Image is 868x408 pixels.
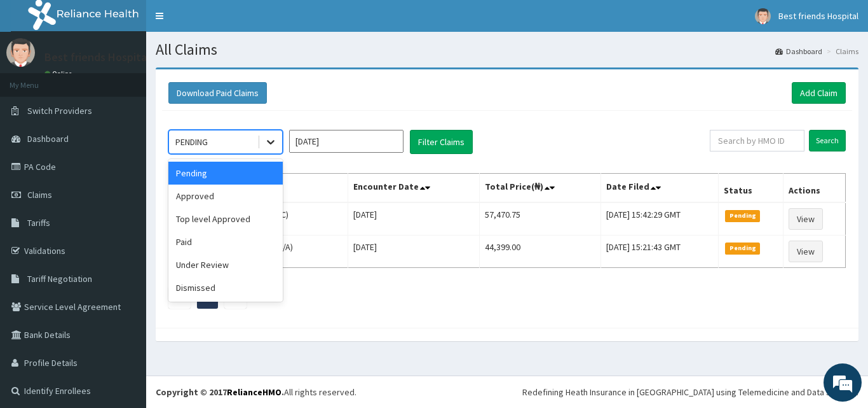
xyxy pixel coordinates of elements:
[479,174,601,203] th: Total Price(₦)
[348,202,479,236] td: [DATE]
[289,130,403,153] input: Select Month and Year
[227,386,281,398] a: RelianceHMO
[44,52,150,63] p: Best friends Hospital
[168,276,283,299] div: Dismissed
[601,174,719,203] th: Date Filed
[710,130,804,151] input: Search by HMO ID
[348,236,479,268] td: [DATE]
[824,46,858,57] li: Claims
[789,241,823,262] a: View
[27,189,52,200] span: Claims
[27,217,50,229] span: Tariffs
[6,38,35,67] img: User Image
[775,46,822,57] a: Dashboard
[168,208,283,230] div: Top level Approved
[479,202,601,236] td: 57,470.75
[601,202,719,236] td: [DATE] 15:42:29 GMT
[809,130,846,151] input: Search
[156,41,858,58] h1: All Claims
[168,162,283,185] div: Pending
[156,386,284,398] strong: Copyright © 2017 .
[175,136,208,148] div: PENDING
[168,230,283,253] div: Paid
[522,386,858,398] div: Redefining Heath Insurance in [GEOGRAPHIC_DATA] using Telemedicine and Data Science!
[27,273,92,285] span: Tariff Negotiation
[410,130,473,154] button: Filter Claims
[725,243,760,254] span: Pending
[792,82,846,104] a: Add Claim
[719,174,783,203] th: Status
[601,236,719,268] td: [DATE] 15:21:43 GMT
[168,253,283,276] div: Under Review
[755,8,771,24] img: User Image
[168,185,283,208] div: Approved
[44,69,75,78] a: Online
[27,105,92,116] span: Switch Providers
[479,236,601,268] td: 44,399.00
[146,376,868,408] footer: All rights reserved.
[778,10,858,22] span: Best friends Hospital
[789,208,823,230] a: View
[783,174,845,203] th: Actions
[27,133,69,144] span: Dashboard
[348,174,479,203] th: Encounter Date
[725,210,760,222] span: Pending
[168,82,267,104] button: Download Paid Claims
